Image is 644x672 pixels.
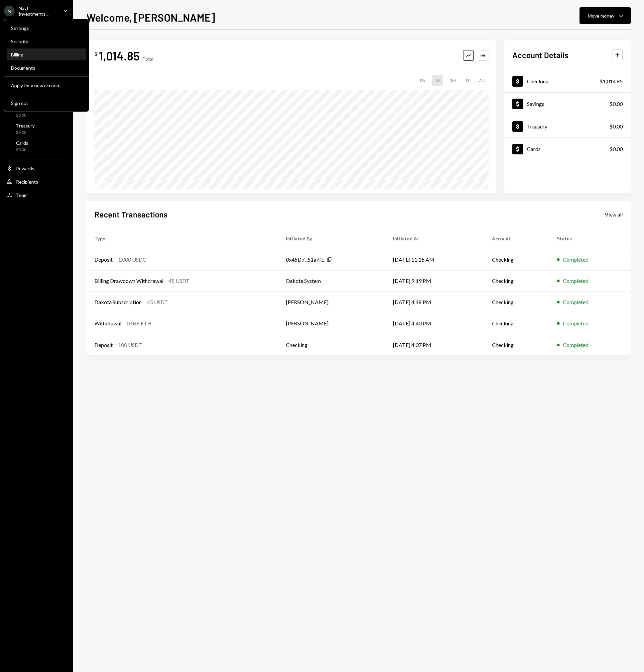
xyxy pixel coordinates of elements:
div: $0.00 [609,145,623,153]
div: $1,014.85 [599,77,623,85]
td: Checking [484,249,549,270]
div: Treasury [16,123,35,128]
button: Apply for a new account [7,80,86,92]
td: Dakota System [278,270,385,292]
td: [DATE] 11:25 AM [385,249,484,270]
div: ALL [476,75,488,86]
a: Billing [7,48,86,60]
div: Completed [563,341,588,349]
th: Status [549,228,631,249]
h2: Recent Transactions [94,209,168,220]
div: 1,014.85 [99,48,140,63]
a: Security [7,35,86,47]
div: Cards [527,146,541,152]
div: Completed [563,319,588,327]
div: Sign out [11,100,82,106]
div: Dakota Subscription [94,298,142,306]
a: Cards$0.00 [4,138,69,154]
div: Cards [16,140,28,146]
div: Move money [588,12,614,19]
div: Team [16,192,28,198]
div: Completed [563,256,588,264]
div: Deposit [94,341,113,349]
a: Settings [7,22,86,34]
div: Deposit [94,256,113,264]
div: 0x45D7...51a7fE [286,256,324,264]
div: 1Y [462,75,472,86]
div: $0.00 [609,100,623,108]
td: [DATE] 9:19 PM [385,270,484,292]
a: Team [4,189,69,201]
h1: Welcome, [PERSON_NAME] [86,11,215,24]
div: $0.00 [609,123,623,130]
div: 45 USDT [147,298,168,306]
a: Treasury$0.00 [4,121,69,137]
th: Initiated At [385,228,484,249]
td: Checking [278,334,385,355]
button: Move money [580,7,631,24]
div: Settings [11,25,82,31]
a: Rewards [4,162,69,174]
a: Checking$1,014.85 [504,70,631,92]
td: Checking [484,270,549,292]
a: Cards$0.00 [504,138,631,160]
td: [DATE] 4:40 PM [385,313,484,334]
a: Savings$0.00 [504,93,631,115]
div: N [4,6,15,16]
div: Nayt Investments... [19,5,58,17]
div: Security [11,39,82,44]
div: $ [94,51,97,57]
a: Documents [7,62,86,74]
div: 0.048 ETH [127,319,152,327]
div: 1M [432,75,443,86]
td: [DATE] 4:37 PM [385,334,484,355]
div: Billing Drawdown Withdrawal [94,277,163,285]
button: Sign out [7,97,86,109]
div: 1W [416,75,428,86]
div: Recipients [16,179,38,185]
div: 100 USDT [118,341,142,349]
div: Rewards [16,166,34,171]
td: [PERSON_NAME] [278,292,385,313]
div: Checking [527,78,549,84]
div: 45 USDT [169,277,190,285]
a: View all [605,210,623,218]
td: Checking [484,334,549,355]
td: [DATE] 4:48 PM [385,292,484,313]
div: View all [605,211,623,218]
th: Type [86,228,278,249]
div: $0.00 [16,147,28,153]
th: Initiated By [278,228,385,249]
div: $0.00 [16,130,35,135]
h2: Account Details [512,49,569,60]
a: Recipients [4,176,69,188]
div: 3M [447,75,458,86]
div: Completed [563,298,588,306]
td: [PERSON_NAME] [278,313,385,334]
th: Account [484,228,549,249]
div: Withdrawal [94,319,121,327]
div: Documents [11,65,82,71]
div: 1,000 USDC [118,256,146,264]
td: Checking [484,313,549,334]
div: Savings [527,101,544,107]
div: Treasury [527,123,547,129]
div: Total [142,56,153,62]
div: Completed [563,277,588,285]
div: Apply for a new account [11,83,82,88]
div: Billing [11,52,82,57]
div: $0.00 [16,113,32,118]
a: Treasury$0.00 [504,115,631,137]
td: Checking [484,292,549,313]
